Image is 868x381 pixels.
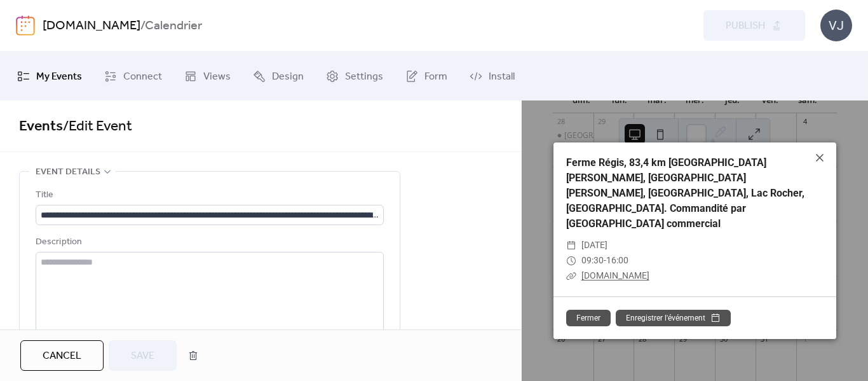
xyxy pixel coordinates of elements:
[175,57,240,95] a: Views
[145,14,202,38] b: Calendrier
[606,255,628,265] span: 16:00
[43,14,140,38] a: [DOMAIN_NAME]
[345,67,383,87] span: Settings
[36,235,381,250] div: Description
[566,238,576,253] div: ​
[489,67,515,87] span: Install
[820,10,852,41] div: VJ
[581,238,607,253] span: [DATE]
[36,188,381,203] div: Title
[424,67,447,87] span: Form
[566,268,576,284] div: ​
[36,67,82,87] span: My Events
[63,113,132,141] span: / Edit Event
[581,255,604,265] span: 09:30
[396,57,457,95] a: Form
[140,14,145,38] b: /
[460,57,524,95] a: Install
[95,57,172,95] a: Connect
[243,57,313,95] a: Design
[203,67,231,87] span: Views
[272,67,304,87] span: Design
[16,15,35,36] img: logo
[616,310,731,326] button: Enregistrer l'événement
[604,255,606,265] span: -
[566,156,804,230] a: Ferme Régis, 83,4 km [GEOGRAPHIC_DATA][PERSON_NAME], [GEOGRAPHIC_DATA][PERSON_NAME], [GEOGRAPHIC_...
[36,165,100,180] span: Event details
[566,253,576,268] div: ​
[43,349,81,364] span: Cancel
[19,113,63,141] a: Events
[566,310,611,326] button: Fermer
[581,270,649,281] a: [DOMAIN_NAME]
[123,67,162,87] span: Connect
[20,340,104,371] button: Cancel
[8,57,92,95] a: My Events
[316,57,393,95] a: Settings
